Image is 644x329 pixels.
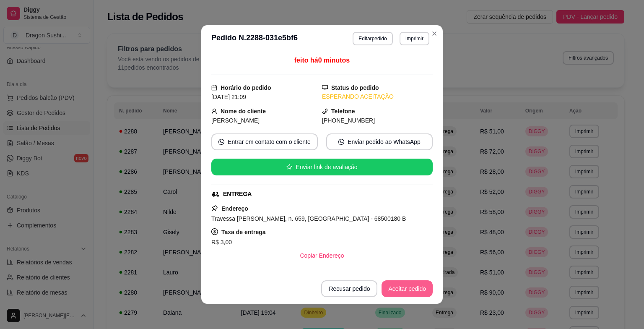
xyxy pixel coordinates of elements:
[353,32,392,45] button: Editarpedido
[211,108,217,114] span: user
[211,239,232,245] span: R$ 3,00
[338,139,344,145] span: whats-app
[294,57,350,64] span: feito há 0 minutos
[211,32,298,45] h3: Pedido N. 2288-031e5bf6
[211,205,218,211] span: pushpin
[211,133,318,150] button: whats-appEntrar em contato com o cliente
[211,94,246,100] span: [DATE] 21:09
[218,139,224,145] span: whats-app
[293,247,351,264] button: Copiar Endereço
[211,117,260,124] span: [PERSON_NAME]
[223,190,252,198] div: ENTREGA
[211,215,406,222] span: Travessa [PERSON_NAME], n. 659, [GEOGRAPHIC_DATA] - 68500180 B
[331,108,355,115] strong: Telefone
[211,85,217,91] span: calendar
[400,32,429,45] button: Imprimir
[221,108,266,115] strong: Nome do cliente
[331,84,379,91] strong: Status do pedido
[322,85,328,91] span: desktop
[286,164,292,170] span: star
[221,205,248,212] strong: Endereço
[382,280,433,297] button: Aceitar pedido
[221,84,271,91] strong: Horário do pedido
[321,280,377,297] button: Recusar pedido
[221,229,266,235] strong: Taxa de entrega
[322,92,433,101] div: ESPERANDO ACEITAÇÃO
[322,117,375,124] span: [PHONE_NUMBER]
[211,228,218,235] span: dollar
[326,133,433,150] button: whats-appEnviar pedido ao WhatsApp
[211,159,433,175] button: starEnviar link de avaliação
[428,27,441,40] button: Close
[322,108,328,114] span: phone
